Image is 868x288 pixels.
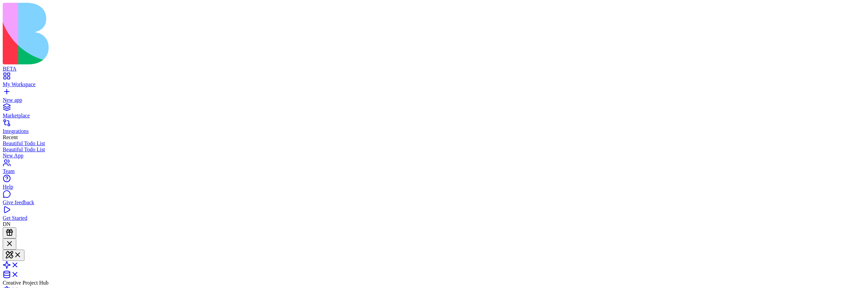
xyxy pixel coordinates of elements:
a: Beautiful Todo List [3,140,865,147]
a: BETA [3,60,865,72]
div: Get Started [3,215,865,221]
a: Beautiful Todo List [3,147,865,153]
a: New App [3,153,865,159]
div: My Workspace [3,81,865,88]
a: Give feedback [3,193,865,206]
div: Give feedback [3,199,865,206]
span: DN [3,221,11,227]
div: Marketplace [3,113,865,119]
div: Help [3,184,865,190]
a: Integrations [3,122,865,134]
div: Integrations [3,128,865,134]
a: New app [3,91,865,103]
a: Team [3,162,865,174]
span: Creative Project Hub [3,280,48,286]
a: Get Started [3,209,865,221]
a: My Workspace [3,75,865,88]
a: Help [3,178,865,190]
a: Marketplace [3,107,865,119]
div: New app [3,97,865,103]
img: logo [3,3,275,64]
div: Team [3,168,865,174]
span: Recent [3,134,18,140]
div: BETA [3,66,865,72]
